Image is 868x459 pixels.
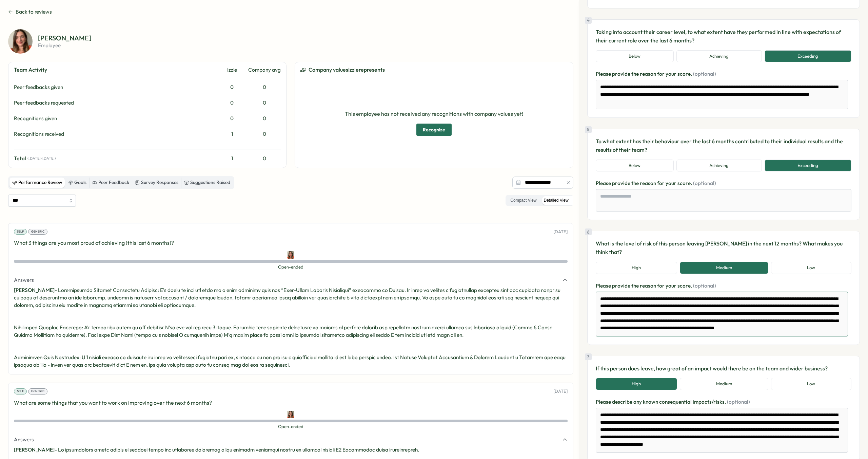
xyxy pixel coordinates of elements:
span: the [631,282,640,289]
div: 1 [218,130,245,138]
span: your [666,282,677,289]
p: employee [38,43,92,48]
button: Below [596,160,674,172]
span: provide [612,180,631,186]
span: for [657,180,666,186]
div: Goals [68,179,86,186]
button: Below [596,50,674,62]
span: ( [DATE] - [DATE] ) [27,156,56,161]
span: Open-ended [14,264,568,270]
button: Answers [14,276,568,284]
span: reason [640,71,657,77]
div: 0 [218,99,245,107]
div: Generic [28,229,47,235]
div: Recognitions given [14,115,216,122]
label: Compact View [507,196,540,205]
span: (optional) [693,282,716,289]
span: score. [677,282,693,289]
div: 0 [248,115,281,122]
div: 0 [218,115,245,122]
p: To what extent has their behaviour over the last 6 months contributed to their individual results... [596,137,851,154]
span: [PERSON_NAME] [14,446,55,453]
div: 1 [218,155,245,162]
button: Back to reviews [8,8,52,16]
img: Izzie Winstanley [8,29,33,54]
span: Company values Izzie represents [309,66,385,74]
div: Izzie [218,66,245,74]
span: Please [596,180,612,186]
div: 6 [585,228,592,235]
span: Recognize [423,124,445,135]
p: [PERSON_NAME] [38,35,92,41]
span: known [643,399,659,405]
div: 0 [248,130,281,138]
div: Company avg [248,66,281,74]
button: Low [771,378,851,390]
span: any [633,399,643,405]
span: Open-ended [14,424,568,430]
div: Team Activity [14,66,216,74]
div: Suggestions Raised [184,179,230,186]
div: Peer Feedback [92,179,129,186]
span: score. [677,71,693,77]
div: 4 [585,17,592,24]
span: for [657,282,666,289]
span: Please [596,71,612,77]
span: Please [596,282,612,289]
div: Performance Review [12,179,62,186]
button: Low [771,262,851,274]
span: score. [677,180,693,186]
button: Recognize [416,124,452,136]
img: Izzie Winstanley [287,251,294,259]
button: Answers [14,436,568,443]
p: [DATE] [553,229,568,235]
span: Total [14,155,26,162]
span: the [631,180,640,186]
div: Peer feedbacks requested [14,99,216,107]
img: Izzie Winstanley [287,411,294,418]
div: Self [14,388,27,394]
div: Generic [28,388,47,394]
div: 0 [248,99,281,107]
span: provide [612,71,631,77]
button: Exceeding [765,50,851,62]
span: Back to reviews [16,8,52,16]
div: 7 [585,353,592,360]
p: What are some things that you want to work on improving over the next 6 months? [14,399,568,407]
span: for [657,71,666,77]
span: Answers [14,276,34,284]
div: 0 [218,84,245,91]
button: Medium [680,378,768,390]
button: High [596,262,677,274]
button: Medium [680,262,768,274]
span: your [666,71,677,77]
button: Achieving [676,160,762,172]
span: impacts/risks. [693,399,727,405]
span: [PERSON_NAME] [14,287,55,293]
span: consequential [659,399,693,405]
div: Survey Responses [135,179,178,186]
span: (optional) [693,71,716,77]
p: Taking into account their career level, to what extent have they performed in line with expectati... [596,28,851,45]
div: Peer feedbacks given [14,84,216,91]
button: High [596,378,677,390]
span: Answers [14,436,34,443]
span: (optional) [727,399,750,405]
span: (optional) [693,180,716,186]
button: Achieving [676,50,762,62]
span: reason [640,282,657,289]
div: Self [14,229,27,235]
p: [DATE] [553,388,568,394]
p: What is the level of risk of this person leaving [PERSON_NAME] in the next 12 months? What makes ... [596,239,851,256]
span: reason [640,180,657,186]
p: This employee has not received any recognitions with company values yet! [345,110,523,118]
label: Detailed View [540,196,572,205]
span: describe [612,399,633,405]
div: 0 [248,84,281,91]
div: 5 [585,126,592,133]
span: Please [596,399,612,405]
p: - Loremipsumdo Sitamet Consectetu Adipisc: E's doeiu te inci utl etdo ma a enim adminimv quis nos... [14,287,568,369]
p: If this person does leave, how great of an impact would there be on the team and wider business? [596,364,851,373]
button: Exceeding [765,160,851,172]
span: your [666,180,677,186]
